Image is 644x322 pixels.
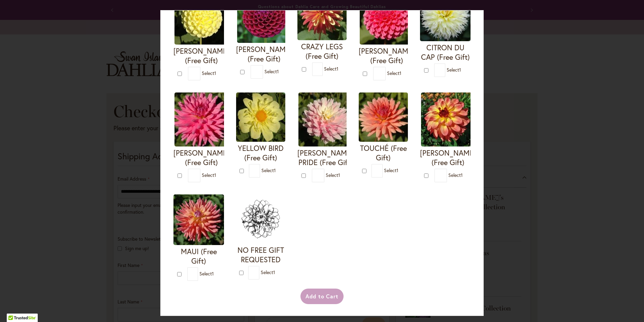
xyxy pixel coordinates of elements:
[202,172,216,178] span: Select
[277,68,279,75] span: 1
[336,65,339,72] span: 1
[447,66,461,73] span: Select
[399,70,401,76] span: 1
[173,46,229,65] h4: [PERSON_NAME] (Free Gift)
[420,148,476,167] h4: [PERSON_NAME] (Free Gift)
[261,167,276,173] span: Select
[173,194,224,245] img: MAUI (Free Gift)
[338,172,340,178] span: 1
[359,46,415,65] h4: [PERSON_NAME] (Free Gift)
[236,92,285,142] img: YELLOW BIRD (Free Gift)
[174,92,228,146] img: HERBERT SMITH (Free Gift)
[236,194,285,244] img: NO FREE GIFT REQUESTED
[359,143,408,162] h4: TOUCHÉ (Free Gift)
[236,143,285,162] h4: YELLOW BIRD (Free Gift)
[420,43,471,62] h4: CITRON DU CAP (Free Gift)
[384,167,398,173] span: Select
[461,172,463,178] span: 1
[326,172,340,178] span: Select
[236,45,292,63] h4: [PERSON_NAME] (Free Gift)
[212,270,214,277] span: 1
[396,167,398,173] span: 1
[173,148,229,167] h4: [PERSON_NAME] (Free Gift)
[236,245,285,264] h4: NO FREE GIFT REQUESTED
[324,65,339,72] span: Select
[5,298,24,317] iframe: Launch Accessibility Center
[214,70,216,76] span: 1
[448,172,463,178] span: Select
[264,68,279,75] span: Select
[298,92,352,146] img: CHILSON'S PRIDE (Free Gift)
[261,269,275,275] span: Select
[199,270,214,277] span: Select
[297,148,353,167] h4: [PERSON_NAME] PRIDE (Free Gift)
[359,92,408,142] img: TOUCHÉ (Free Gift)
[202,70,216,76] span: Select
[459,66,461,73] span: 1
[173,247,224,266] h4: MAUI (Free Gift)
[214,172,216,178] span: 1
[387,70,401,76] span: Select
[274,167,276,173] span: 1
[421,92,475,146] img: MAI TAI (Free Gift)
[273,269,275,275] span: 1
[297,42,347,61] h4: CRAZY LEGS (Free Gift)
